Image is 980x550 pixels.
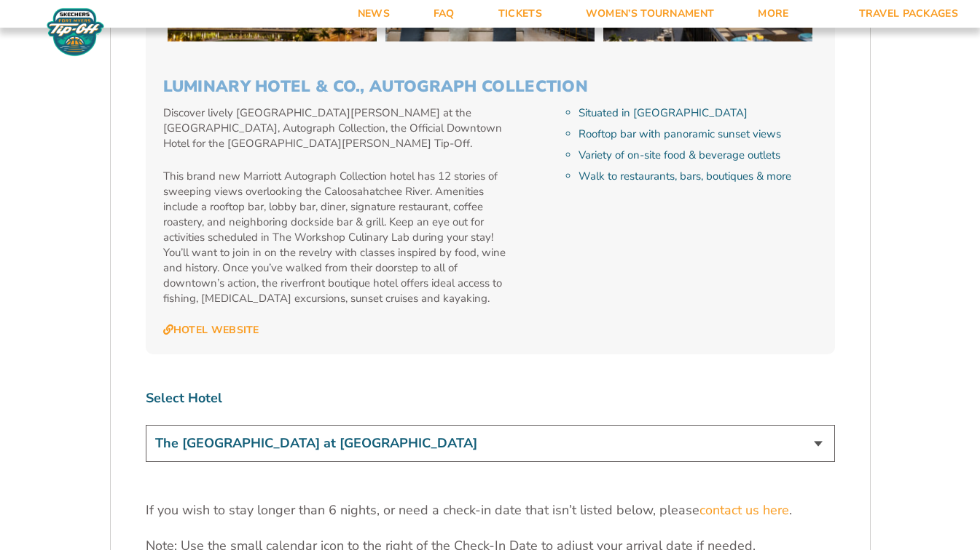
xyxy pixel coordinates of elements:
[146,501,835,519] p: If you wish to stay longer than 6 nights, or need a check-in date that isn’t listed below, please .
[579,127,817,142] li: Rooftop bar with panoramic sunset views
[146,389,835,407] label: Select Hotel
[579,169,817,184] li: Walk to restaurants, bars, boutiques & more
[44,7,107,57] img: Fort Myers Tip-Off
[699,501,789,519] a: contact us here
[579,105,817,121] li: Situated in [GEOGRAPHIC_DATA]
[163,169,512,306] p: This brand new Marriott Autograph Collection hotel has 12 stories of sweeping views overlooking t...
[163,77,818,96] h3: Luminary Hotel & Co., Autograph Collection
[163,324,259,337] a: Hotel Website
[163,105,512,151] p: Discover lively [GEOGRAPHIC_DATA][PERSON_NAME] at the [GEOGRAPHIC_DATA], Autograph Collection, th...
[579,148,817,163] li: Variety of on-site food & beverage outlets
